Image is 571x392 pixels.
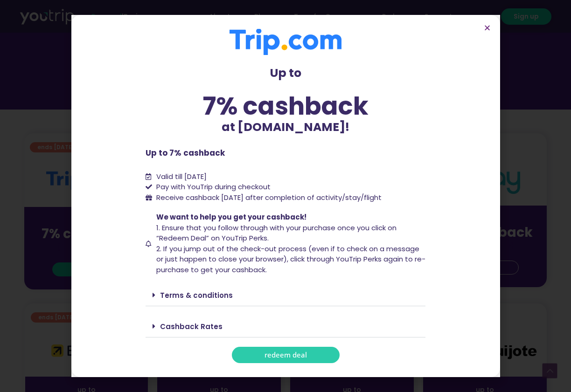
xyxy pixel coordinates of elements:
[156,193,382,202] span: Receive cashback [DATE] after completion of activity/stay/flight
[154,182,271,193] span: Pay with YouTrip during checkout
[146,118,425,136] p: at [DOMAIN_NAME]!
[146,316,425,337] div: Cashback Rates
[160,322,223,331] a: Cashback Rates
[156,212,306,222] span: We want to help you get your cashback!
[146,94,425,118] div: 7% cashback
[232,347,340,363] a: redeem deal
[484,24,491,31] a: Close
[146,284,425,306] div: Terms & conditions
[156,244,425,275] span: 2. If you jump out of the check-out process (even if to check on a message or just happen to clos...
[156,172,207,181] span: Valid till [DATE]
[160,290,233,300] a: Terms & conditions
[265,351,307,358] span: redeem deal
[156,223,397,243] span: 1. Ensure that you follow through with your purchase once you click on “Redeem Deal” on YouTrip P...
[146,64,425,82] p: Up to
[146,147,225,158] b: Up to 7% cashback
